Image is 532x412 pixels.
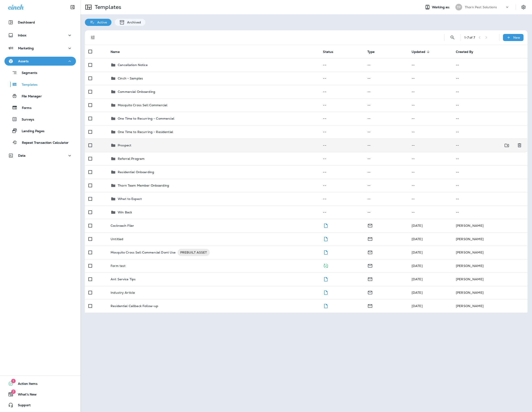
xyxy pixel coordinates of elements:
[13,403,31,409] span: Support
[13,382,38,387] span: Action Items
[17,141,69,145] p: Repeat Transaction Calculator
[4,151,76,160] button: Data
[118,117,174,120] p: One Time to Recurring - Commercial
[13,393,37,398] span: What's New
[118,144,131,147] p: Prospect
[178,249,210,256] div: PREBUILT ASSET
[412,304,423,308] span: Kimberly Gleason
[448,33,457,42] button: Search Templates
[118,170,154,174] p: Residential Onboarding
[364,58,408,72] td: --
[367,263,373,267] span: Email
[17,94,42,99] p: File Manager
[4,114,76,124] button: Surveys
[513,36,520,39] p: New
[408,192,452,206] td: --
[364,85,408,98] td: --
[364,165,408,179] td: --
[464,36,475,39] div: 1 - 7 of 7
[408,125,452,139] td: --
[412,237,423,241] span: Frank Carreno
[465,5,497,9] p: Thorn Pest Solutions
[18,154,26,157] p: Data
[452,219,528,232] td: [PERSON_NAME]
[452,206,528,219] td: --
[4,390,76,399] button: 7What's New
[111,237,123,241] p: Untitled
[4,31,76,40] button: Inbox
[452,299,528,313] td: [PERSON_NAME]
[408,206,452,219] td: --
[452,259,528,273] td: [PERSON_NAME]
[111,50,126,54] span: Name
[319,112,364,125] td: --
[118,157,145,160] p: Referral Program
[111,264,126,268] p: Form test
[319,206,364,219] td: --
[17,118,34,122] p: Surveys
[18,46,34,50] p: Marketing
[323,304,329,308] span: Draft
[452,98,528,112] td: --
[319,165,364,179] td: --
[118,210,132,214] p: Win Back
[323,50,333,54] span: Status
[408,85,452,98] td: --
[4,138,76,147] button: Repeat Transaction Calculator
[408,179,452,192] td: --
[452,72,528,85] td: --
[319,125,364,139] td: --
[456,50,479,54] span: Created By
[412,250,423,254] span: Kevin Thorn
[118,197,142,201] p: What to Expect
[412,264,423,268] span: Frank Carreno
[452,232,528,246] td: [PERSON_NAME]
[111,291,135,294] p: Industry Article
[367,50,375,54] span: Type
[319,139,364,152] td: --
[4,401,76,410] button: Support
[364,179,408,192] td: --
[4,126,76,135] button: Landing Pages
[452,139,505,152] td: --
[364,139,408,152] td: --
[4,80,76,89] button: Templates
[319,85,364,98] td: --
[452,179,528,192] td: --
[4,103,76,112] button: Forms
[319,152,364,165] td: --
[118,90,155,94] p: Commercial Onboarding
[125,21,141,24] p: Archived
[452,246,528,259] td: [PERSON_NAME]
[323,223,329,227] span: Draft
[452,85,528,98] td: --
[408,72,452,85] td: --
[452,58,528,72] td: --
[111,50,120,54] span: Name
[111,277,136,281] p: Ant Service Tips
[66,3,79,12] button: Collapse Sidebar
[319,179,364,192] td: --
[323,237,329,241] span: Draft
[323,50,339,54] span: Status
[412,224,423,228] span: Kimberly Gleason
[111,224,134,227] p: Cockroach Flier
[364,192,408,206] td: --
[17,106,31,110] p: Forms
[11,379,16,383] span: 1
[323,250,329,254] span: Draft
[515,141,524,150] button: Delete
[412,50,431,54] span: Updated
[452,286,528,299] td: [PERSON_NAME]
[408,58,452,72] td: --
[367,277,373,281] span: Email
[319,192,364,206] td: --
[118,130,173,134] p: One Time to Recurring - Residential
[452,112,528,125] td: --
[111,249,176,256] p: Mosquito Cross Sell Commercial Dont Use
[364,152,408,165] td: --
[456,50,473,54] span: Created By
[178,250,210,255] span: PREBUILT ASSET
[408,152,452,165] td: --
[4,57,76,66] button: Assets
